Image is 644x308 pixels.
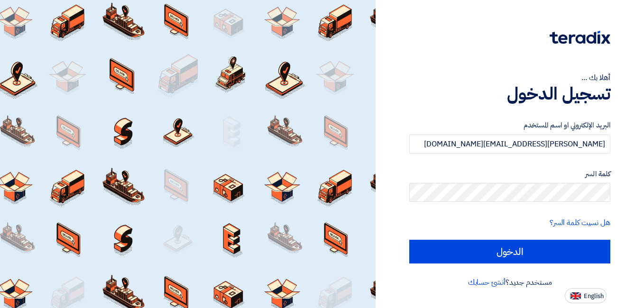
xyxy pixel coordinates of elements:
input: الدخول [409,240,610,263]
a: هل نسيت كلمة السر؟ [550,217,610,228]
div: مستخدم جديد؟ [409,277,610,288]
button: English [565,288,607,303]
div: أهلا بك ... [409,72,610,83]
img: en-US.png [570,292,581,299]
h1: تسجيل الدخول [409,83,610,104]
label: البريد الإلكتروني او اسم المستخدم [409,120,610,131]
img: Teradix logo [550,31,610,44]
a: أنشئ حسابك [468,277,506,288]
label: كلمة السر [409,169,610,180]
input: أدخل بريد العمل الإلكتروني او اسم المستخدم الخاص بك ... [409,135,610,154]
span: English [584,293,604,299]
